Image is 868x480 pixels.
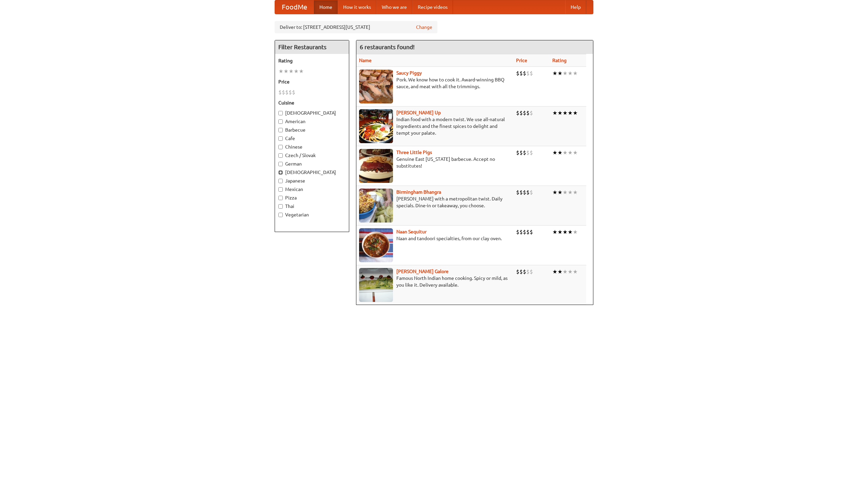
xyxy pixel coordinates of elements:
[519,228,523,236] li: $
[523,189,526,196] li: $
[573,109,578,117] li: ★
[359,116,511,136] p: Indian food with a modern twist. We use all-natural ingredients and the finest spices to delight ...
[294,68,299,75] li: ★
[359,70,393,103] img: saucy.jpg
[278,136,283,141] input: Cafe
[396,189,441,195] a: Birmingham Bhangra
[573,70,578,77] li: ★
[359,275,511,288] p: Famous North Indian home cooking. Spicy or mild, as you like it. Delivery available.
[359,156,511,169] p: Genuine East [US_STATE] barbecue. Accept no substitutes!
[526,70,530,77] li: $
[568,109,573,117] li: ★
[416,24,432,31] a: Change
[526,268,530,275] li: $
[530,109,533,117] li: $
[278,169,346,176] label: [DEMOGRAPHIC_DATA]
[396,70,422,76] a: Saucy Piggy
[557,189,563,196] li: ★
[396,229,427,234] a: Naan Sequitur
[278,78,346,85] h5: Price
[568,70,573,77] li: ★
[568,228,573,236] li: ★
[359,58,372,63] a: Name
[283,68,289,75] li: ★
[278,160,346,167] label: German
[412,0,453,14] a: Recipe videos
[557,70,563,77] li: ★
[376,0,412,14] a: Who we are
[278,127,346,133] label: Barbecue
[278,186,346,193] label: Mexican
[557,228,563,236] li: ★
[568,189,573,196] li: ★
[396,269,449,274] a: [PERSON_NAME] Galore
[278,118,346,125] label: American
[573,189,578,196] li: ★
[275,40,349,54] h4: Filter Restaurants
[278,162,283,166] input: German
[278,213,283,217] input: Vegetarian
[552,189,557,196] li: ★
[359,195,511,209] p: [PERSON_NAME] with a metropolitan twist. Daily specials. Dine-in or takeaway, you choose.
[519,70,523,77] li: $
[278,145,283,149] input: Chinese
[563,228,568,236] li: ★
[278,211,346,218] label: Vegetarian
[278,135,346,142] label: Cafe
[557,149,563,156] li: ★
[278,152,346,159] label: Czech / Slovak
[396,150,432,155] a: Three Little Pigs
[359,228,393,262] img: naansequitur.jpg
[278,128,283,132] input: Barbecue
[563,189,568,196] li: ★
[278,111,283,115] input: [DEMOGRAPHIC_DATA]
[278,153,283,158] input: Czech / Slovak
[565,0,586,14] a: Help
[516,268,519,275] li: $
[519,149,523,156] li: $
[278,194,346,201] label: Pizza
[278,110,346,116] label: [DEMOGRAPHIC_DATA]
[519,189,523,196] li: $
[526,149,530,156] li: $
[552,268,557,275] li: ★
[563,268,568,275] li: ★
[278,143,346,150] label: Chinese
[516,228,519,236] li: $
[278,187,283,192] input: Mexican
[359,268,393,302] img: currygalore.jpg
[278,57,346,64] h5: Rating
[516,149,519,156] li: $
[523,149,526,156] li: $
[278,89,282,96] li: $
[523,228,526,236] li: $
[516,58,527,63] a: Price
[359,109,393,143] img: curryup.jpg
[568,268,573,275] li: ★
[530,149,533,156] li: $
[519,109,523,117] li: $
[278,68,283,75] li: ★
[568,149,573,156] li: ★
[396,110,441,115] b: [PERSON_NAME] Up
[299,68,304,75] li: ★
[516,70,519,77] li: $
[526,109,530,117] li: $
[523,268,526,275] li: $
[552,58,567,63] a: Rating
[359,149,393,183] img: littlepigs.jpg
[523,70,526,77] li: $
[563,109,568,117] li: ★
[359,235,511,242] p: Naan and tandoori specialties, from our clay oven.
[573,149,578,156] li: ★
[278,196,283,200] input: Pizza
[563,70,568,77] li: ★
[526,228,530,236] li: $
[289,68,294,75] li: ★
[278,99,346,106] h5: Cuisine
[292,89,295,96] li: $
